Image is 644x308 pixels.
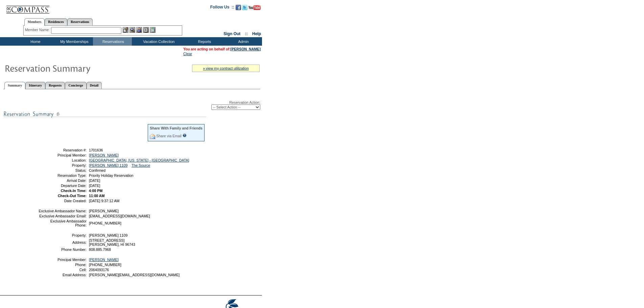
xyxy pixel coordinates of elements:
[38,258,87,262] td: Principal Member:
[4,61,140,75] img: Reservaton Summary
[89,258,119,262] a: [PERSON_NAME]
[38,173,87,177] td: Reservation Type:
[3,110,206,118] img: subTtlResSummary.gif
[45,18,67,25] a: Residences
[89,247,111,252] span: 808.885.7968
[89,263,121,267] span: [PHONE_NUMBER]
[38,163,87,167] td: Property:
[248,7,261,11] a: Subscribe to our YouTube Channel
[54,37,93,46] td: My Memberships
[89,268,109,272] span: 2064093176
[67,18,93,25] a: Reservations
[132,37,184,46] td: Vacation Collection
[38,148,87,152] td: Reservation #:
[25,27,51,33] div: Member Name:
[89,189,102,193] span: 4:00 PM
[15,37,54,46] td: Home
[203,66,249,70] a: » view my contract utilization
[89,194,104,198] span: 11:00 AM
[38,268,87,272] td: Cell:
[38,179,87,183] td: Arrival Date:
[24,18,45,26] a: Members
[143,27,149,33] img: Reservations
[156,134,182,138] a: Share via Email
[242,7,247,11] a: Follow us on Twitter
[183,47,261,51] span: You are acting on behalf of:
[38,263,87,267] td: Phone:
[58,194,87,198] strong: Check-Out Time:
[150,126,202,130] div: Share With Family and Friends
[38,247,87,252] td: Phone Number:
[245,31,248,36] span: ::
[89,214,150,218] span: [EMAIL_ADDRESS][DOMAIN_NAME]
[38,273,87,277] td: Email Address:
[183,52,192,56] a: Clear
[93,37,132,46] td: Reservations
[38,219,87,227] td: Exclusive Ambassador Phone:
[61,189,87,193] strong: Check-In Time:
[210,4,234,12] td: Follow Us ::
[38,238,87,246] td: Address:
[3,100,260,110] div: Reservation Action:
[38,158,87,162] td: Location:
[89,168,105,172] span: Confirmed
[184,37,223,46] td: Reports
[132,163,150,167] a: The Source
[89,199,119,203] span: [DATE] 9:37:12 AM
[89,158,189,162] a: [GEOGRAPHIC_DATA], [US_STATE] - [GEOGRAPHIC_DATA]
[89,163,127,167] a: [PERSON_NAME] 1109
[223,31,240,36] a: Sign Out
[248,5,261,10] img: Subscribe to our YouTube Channel
[89,221,121,225] span: [PHONE_NUMBER]
[38,199,87,203] td: Date Created:
[89,238,135,246] span: [STREET_ADDRESS] [PERSON_NAME], HI 96743
[38,153,87,157] td: Principal Member:
[89,148,103,152] span: 1701636
[89,184,100,188] span: [DATE]
[38,233,87,237] td: Property:
[231,47,261,51] a: [PERSON_NAME]
[38,184,87,188] td: Departure Date:
[89,233,127,237] span: [PERSON_NAME] 1109
[252,31,261,36] a: Help
[38,209,87,213] td: Exclusive Ambassador Name:
[89,173,133,177] span: Priority Holiday Reservation
[236,5,241,10] img: Become our fan on Facebook
[89,153,119,157] a: [PERSON_NAME]
[223,37,262,46] td: Admin
[65,82,86,89] a: Concierge
[129,27,135,33] img: View
[25,82,45,89] a: Itinerary
[89,179,100,183] span: [DATE]
[87,82,102,89] a: Detail
[150,27,156,33] img: b_calculator.gif
[236,7,241,11] a: Become our fan on Facebook
[123,27,128,33] img: b_edit.gif
[242,5,247,10] img: Follow us on Twitter
[38,214,87,218] td: Exclusive Ambassador Email:
[136,27,142,33] img: Impersonate
[45,82,65,89] a: Requests
[89,273,180,277] span: [PERSON_NAME][EMAIL_ADDRESS][DOMAIN_NAME]
[183,134,187,137] input: What is this?
[38,168,87,172] td: Status:
[89,209,119,213] span: [PERSON_NAME]
[4,82,25,89] a: Summary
